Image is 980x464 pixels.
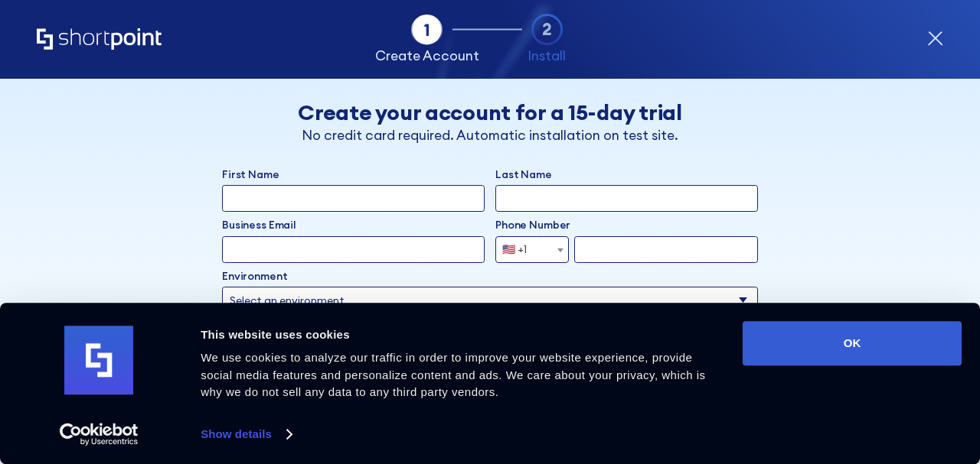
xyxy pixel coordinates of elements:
[201,351,705,398] span: We use cookies to analyze our traffic in order to improve your website experience, provide social...
[32,423,166,446] a: Usercentrics Cookiebot - opens in a new window
[64,326,133,395] img: logo
[201,423,291,446] a: Show details
[743,321,962,365] button: OK
[201,326,725,344] div: This website uses cookies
